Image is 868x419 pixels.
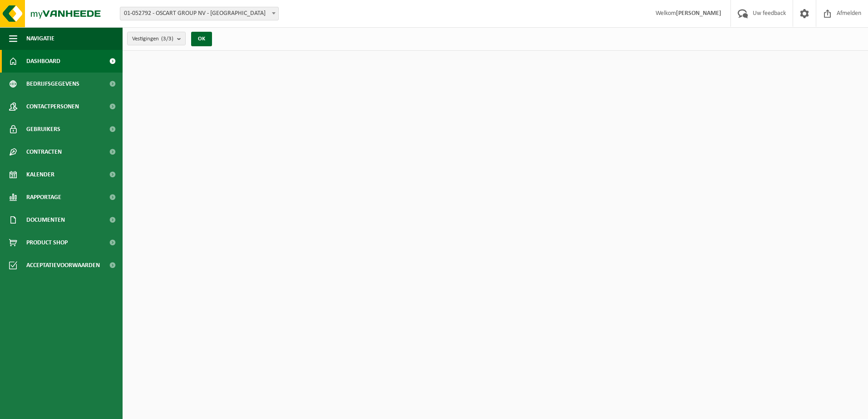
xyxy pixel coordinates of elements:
[120,7,278,20] span: 01-052792 - OSCART GROUP NV - HARELBEKE
[26,95,79,118] span: Contactpersonen
[26,73,79,95] span: Bedrijfsgegevens
[26,254,100,277] span: Acceptatievoorwaarden
[127,32,186,45] button: Vestigingen(3/3)
[120,7,279,20] span: 01-052792 - OSCART GROUP NV - HARELBEKE
[676,10,721,17] strong: [PERSON_NAME]
[26,231,68,254] span: Product Shop
[26,141,62,163] span: Contracten
[26,27,54,50] span: Navigatie
[26,163,54,186] span: Kalender
[132,32,173,46] span: Vestigingen
[191,32,212,46] button: OK
[26,186,61,209] span: Rapportage
[26,50,60,73] span: Dashboard
[26,209,65,231] span: Documenten
[161,36,173,42] count: (3/3)
[26,118,60,141] span: Gebruikers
